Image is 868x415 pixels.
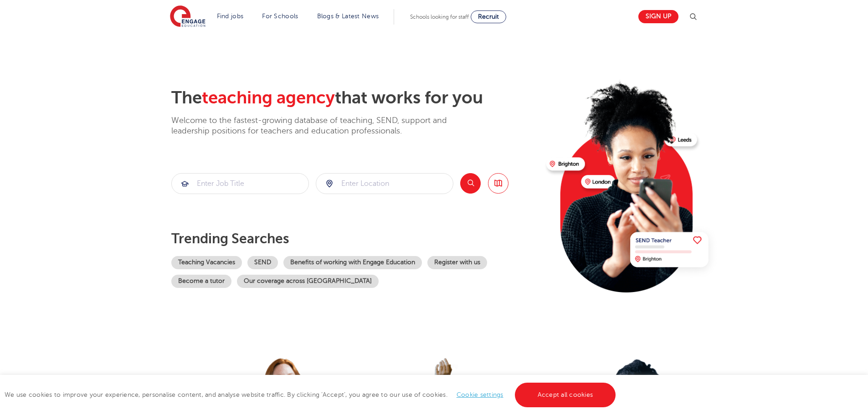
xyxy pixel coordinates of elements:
[427,256,487,269] a: Register with us
[638,10,678,23] a: Sign up
[171,115,472,137] p: Welcome to the fastest-growing database of teaching, SEND, support and leadership positions for t...
[171,275,231,288] a: Become a tutor
[317,13,379,20] a: Blogs & Latest News
[247,256,278,269] a: SEND
[457,391,503,398] a: Cookie settings
[471,10,506,23] a: Recruit
[5,391,618,398] span: We use cookies to improve your experience, personalise content, and analyse website traffic. By c...
[460,173,481,194] button: Search
[316,174,453,194] input: Submit
[410,14,469,20] span: Schools looking for staff
[171,256,242,269] a: Teaching Vacancies
[515,383,616,407] a: Accept all cookies
[172,174,308,194] input: Submit
[283,256,422,269] a: Benefits of working with Engage Education
[217,13,244,20] a: Find jobs
[171,231,539,247] p: Trending searches
[171,87,539,108] h2: The that works for you
[316,173,453,194] div: Submit
[170,5,205,28] img: Engage Education
[262,13,298,20] a: For Schools
[237,275,379,288] a: Our coverage across [GEOGRAPHIC_DATA]
[202,88,335,108] span: teaching agency
[478,13,499,20] span: Recruit
[171,173,309,194] div: Submit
